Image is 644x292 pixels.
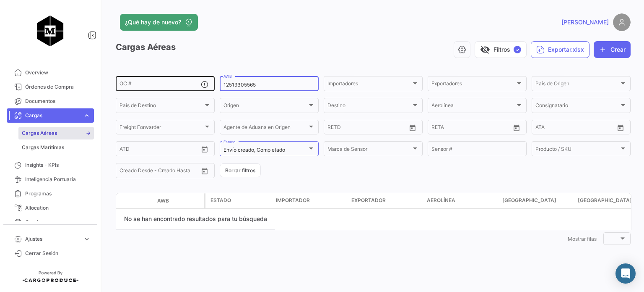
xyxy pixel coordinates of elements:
[25,161,91,169] span: Insights - KPIs
[223,104,307,110] span: Origen
[276,197,310,204] span: Importador
[7,172,94,187] a: Inteligencia Portuaria
[25,204,91,212] span: Allocation
[25,97,91,105] span: Documentos
[568,236,597,242] span: Mostrar filas
[25,69,91,76] span: Overview
[431,82,515,88] span: Exportadores
[510,121,523,134] button: Open calendar
[578,197,632,204] span: [GEOGRAPHIC_DATA]
[25,218,91,226] span: Courier
[22,129,57,137] span: Cargas Aéreas
[25,112,80,119] span: Cargas
[25,176,91,183] span: Inteligencia Portuaria
[223,126,307,132] span: Agente de Aduana en Origen
[531,41,589,58] button: Exportar.xlsx
[7,215,94,229] a: Courier
[7,187,94,201] a: Programas
[157,197,169,205] span: AWB
[7,201,94,215] a: Allocation
[535,82,619,88] span: País de Origen
[613,13,631,31] img: placeholder-user.png
[347,126,385,132] input: Desde
[25,190,91,197] span: Programas
[423,193,499,208] datatable-header-cell: Aerolínea
[427,197,455,204] span: Aerolínea
[431,126,447,132] input: Desde
[120,14,198,31] button: ¿Qué hay de nuevo?
[351,197,386,204] span: Exportador
[119,126,203,132] span: Freight Forwarder
[119,104,203,110] span: País de Destino
[119,169,153,175] input: Creado Desde
[125,18,181,26] span: ¿Qué hay de nuevo?
[348,193,423,208] datatable-header-cell: Exportador
[535,147,619,153] span: Producto / SKU
[18,127,94,139] a: Cargas Aéreas
[220,163,261,177] button: Borrar filtros
[273,193,348,208] datatable-header-cell: Importador
[7,66,94,80] a: Overview
[535,126,561,132] input: ATA Desde
[25,250,91,257] span: Cerrar Sesión
[514,46,521,53] span: ✓
[614,121,627,134] button: Open calendar
[210,197,231,204] span: Estado
[502,197,556,204] span: [GEOGRAPHIC_DATA]
[154,194,204,208] datatable-header-cell: AWB
[83,235,91,243] span: expand_more
[594,41,631,58] button: Crear
[18,141,94,154] a: Cargas Marítimas
[567,126,605,132] input: ATA Hasta
[431,104,515,110] span: Aerolínea
[561,18,609,26] span: [PERSON_NAME]
[152,147,190,153] input: ATD Hasta
[475,41,527,58] button: visibility_offFiltros✓
[159,169,197,175] input: Creado Hasta
[327,82,411,88] span: Importadores
[406,121,419,134] button: Open calendar
[25,83,91,91] span: Órdenes de Compra
[7,94,94,108] a: Documentos
[7,80,94,94] a: Órdenes de Compra
[83,112,91,119] span: expand_more
[480,45,490,55] span: visibility_off
[133,197,154,204] datatable-header-cell: Modo de Transporte
[7,158,94,172] a: Insights - KPIs
[29,10,71,52] img: migiva.png
[327,104,411,110] span: Destino
[615,263,636,284] div: Abrir Intercom Messenger
[499,193,574,208] datatable-header-cell: Aeropuerto de Salida
[452,126,490,132] input: Hasta
[116,209,275,230] div: No se han encontrado resultados para tu búsqueda
[116,41,176,53] h3: Cargas Aéreas
[198,143,211,155] button: Open calendar
[327,147,411,153] span: Marca de Sensor
[223,147,285,153] span: Envío creado, Completado
[205,193,273,208] datatable-header-cell: Estado
[198,165,211,177] button: Open calendar
[22,144,64,151] span: Cargas Marítimas
[119,147,146,153] input: ATD Desde
[327,126,341,132] input: Hasta
[25,235,80,243] span: Ajustes
[535,104,619,110] span: Consignatario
